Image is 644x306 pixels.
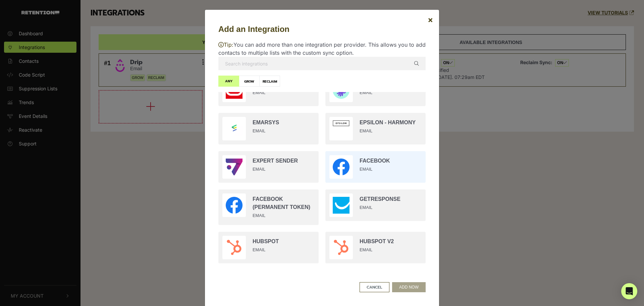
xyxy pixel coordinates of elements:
input: Search integrations [218,57,426,70]
span: × [428,15,433,25]
label: GROW [239,76,260,87]
label: RECLAIM [259,76,280,87]
span: Tip: [218,41,233,48]
p: You can add more than one integration per provider. This allows you to add contacts to multiple l... [218,41,426,57]
div: Open Intercom Messenger [621,283,637,299]
h5: Add an Integration [218,23,426,35]
button: Close [422,10,438,29]
label: ANY [218,76,239,87]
